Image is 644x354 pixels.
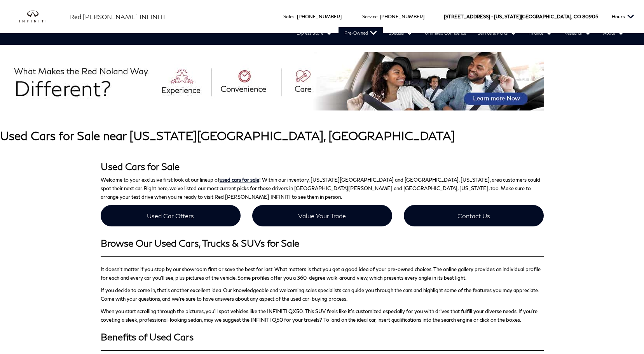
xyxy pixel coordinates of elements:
strong: Used Cars for Sale [101,161,180,172]
a: infiniti [19,11,58,23]
p: If you decide to come in, that’s another excellent idea. Our knowledgeable and welcoming sales sp... [101,286,544,303]
a: Red [PERSON_NAME] INFINITI [70,12,165,21]
a: used cars for sale [220,177,259,183]
a: Finance [523,27,558,39]
a: About [597,27,630,39]
a: Research [558,27,597,39]
a: Specials [383,27,419,39]
span: : [377,14,379,19]
nav: Main Navigation [21,27,630,51]
span: Sales [283,14,295,19]
a: [STREET_ADDRESS] • [US_STATE][GEOGRAPHIC_DATA], CO 80905 [444,14,598,19]
img: INFINITI [19,11,58,23]
p: It doesn’t matter if you stop by our showroom first or save the best for last. What matters is th... [101,265,544,282]
p: Welcome to your exclusive first look at our lineup of ! Within our inventory, [US_STATE][GEOGRAPH... [101,175,544,201]
a: Value Your Trade [252,205,392,226]
a: [PHONE_NUMBER] [380,14,424,19]
a: Service & Parts [472,27,523,39]
strong: Browse Our Used Cars, Trucks & SUVs for Sale [101,237,299,249]
a: Unlimited Confidence [419,27,472,39]
span: : [295,14,296,19]
strong: Benefits of Used Cars [101,331,194,342]
span: Service [362,14,377,19]
a: [PHONE_NUMBER] [297,14,342,19]
a: Used Car Offers [101,205,241,226]
p: When you start scrolling through the pictures, you’ll spot vehicles like the INFINITI QX50. This ... [101,307,544,324]
a: Contact Us [404,205,544,226]
a: Pre-Owned [339,27,383,39]
span: Red [PERSON_NAME] INFINITI [70,13,165,20]
a: Express Store [291,27,339,39]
